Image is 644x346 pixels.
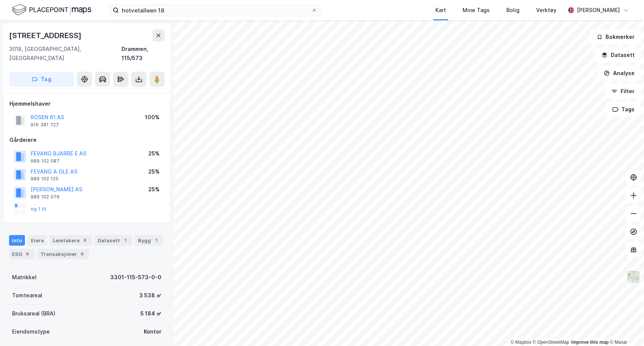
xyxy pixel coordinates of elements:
[121,237,129,244] div: 1
[31,176,58,182] div: 989 102 125
[24,250,31,258] div: 6
[12,273,37,282] div: Matrikkel
[510,340,531,345] a: Mapbox
[148,149,160,158] div: 25%
[626,270,641,284] img: Z
[9,29,83,42] div: [STREET_ADDRESS]
[9,249,34,259] div: ESG
[81,237,89,244] div: 8
[119,5,311,16] input: Søk på adresse, matrikkel, gårdeiere, leietakere eller personer
[121,45,164,63] div: Drammen, 115/573
[9,135,164,145] div: Gårdeiere
[12,291,42,300] div: Tomteareal
[12,309,55,318] div: Bruksareal (BRA)
[590,29,641,45] button: Bokmerker
[95,235,132,246] div: Datasett
[605,84,641,99] button: Filter
[533,340,569,345] a: OpenStreetMap
[144,327,161,336] div: Kontor
[9,72,74,87] button: Tag
[606,310,644,346] div: Kontrollprogram for chat
[435,6,446,15] div: Kart
[571,340,609,345] a: Improve this map
[606,310,644,346] iframe: Chat Widget
[595,48,641,63] button: Datasett
[145,113,160,122] div: 100%
[152,237,160,244] div: 1
[12,3,91,17] img: logo.f888ab2527a4732fd821a326f86c7f29.svg
[135,235,163,246] div: Bygg
[78,250,86,258] div: 6
[9,99,164,108] div: Hjemmelshaver
[463,6,490,15] div: Mine Tags
[31,194,60,200] div: 989 102 079
[577,6,620,15] div: [PERSON_NAME]
[31,122,59,128] div: 916 381 727
[139,291,161,300] div: 3 538 ㎡
[12,327,50,336] div: Eiendomstype
[50,235,92,246] div: Leietakere
[28,235,47,246] div: Eiere
[140,309,161,318] div: 5 184 ㎡
[31,158,60,164] div: 989 102 087
[148,167,160,176] div: 25%
[606,102,641,117] button: Tags
[597,66,641,81] button: Analyse
[536,6,556,15] div: Verktøy
[37,249,89,259] div: Transaksjoner
[9,45,121,63] div: 3018, [GEOGRAPHIC_DATA], [GEOGRAPHIC_DATA]
[9,235,25,246] div: Info
[506,6,520,15] div: Bolig
[148,185,160,194] div: 25%
[110,273,161,282] div: 3301-115-573-0-0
